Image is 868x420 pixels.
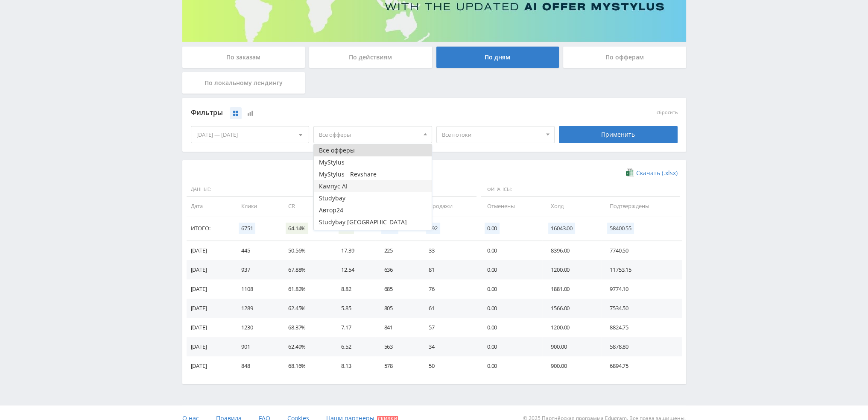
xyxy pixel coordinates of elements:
[601,241,681,260] td: 7740.50
[601,279,681,299] td: 9774.10
[187,318,233,337] td: [DATE]
[375,318,420,337] td: 841
[280,337,333,356] td: 62.49%
[542,197,601,216] td: Холд
[187,356,233,376] td: [DATE]
[375,299,420,318] td: 805
[479,197,542,216] td: Отменены
[280,356,333,376] td: 68.16%
[314,168,432,180] button: MyStylus - Revshare
[314,144,432,156] button: Все офферы
[309,47,432,68] div: По действиям
[182,72,305,94] div: По локальному лендингу
[542,299,601,318] td: 1566.00
[187,260,233,279] td: [DATE]
[479,299,542,318] td: 0.00
[280,318,333,337] td: 68.37%
[286,223,308,234] span: 64.14%
[280,299,333,318] td: 62.45%
[233,318,280,337] td: 1230
[420,337,479,356] td: 34
[319,126,419,143] span: Все офферы
[479,279,542,299] td: 0.00
[563,47,686,68] div: По офферам
[314,192,432,204] button: Studybay
[239,223,255,234] span: 6751
[187,216,233,241] td: Итого:
[548,223,575,234] span: 16043.00
[333,337,375,356] td: 6.52
[233,337,280,356] td: 901
[191,126,309,143] div: [DATE] — [DATE]
[314,228,432,240] button: Study AI (RevShare)
[233,241,280,260] td: 445
[280,260,333,279] td: 67.88%
[607,223,634,234] span: 58400.55
[479,356,542,376] td: 0.00
[233,197,280,216] td: Клики
[542,260,601,279] td: 1200.00
[542,318,601,337] td: 1200.00
[375,241,420,260] td: 225
[233,279,280,299] td: 1108
[187,337,233,356] td: [DATE]
[481,182,680,197] span: Финансы:
[420,197,479,216] td: Продажи
[420,260,479,279] td: 81
[485,223,500,234] span: 0.00
[479,241,542,260] td: 0.00
[333,299,375,318] td: 5.85
[375,356,420,376] td: 578
[601,299,681,318] td: 7534.50
[187,197,233,216] td: Дата
[657,110,678,115] button: сбросить
[626,169,677,177] a: Скачать (.xlsx)
[187,241,233,260] td: [DATE]
[191,106,555,119] div: Фильтры
[375,337,420,356] td: 563
[479,260,542,279] td: 0.00
[542,337,601,356] td: 900.00
[187,279,233,299] td: [DATE]
[626,168,633,177] img: xlsx
[542,279,601,299] td: 1881.00
[442,126,542,143] span: Все потоки
[636,170,678,176] span: Скачать (.xlsx)
[233,299,280,318] td: 1289
[426,223,440,234] span: 392
[314,204,432,216] button: Автор24
[182,47,305,68] div: По заказам
[542,241,601,260] td: 8396.00
[601,356,681,376] td: 6894.75
[420,318,479,337] td: 57
[333,356,375,376] td: 8.13
[375,279,420,299] td: 685
[375,260,420,279] td: 636
[314,156,432,168] button: MyStylus
[542,356,601,376] td: 900.00
[280,241,333,260] td: 50.56%
[601,260,681,279] td: 11753.15
[479,318,542,337] td: 0.00
[333,318,375,337] td: 7.17
[420,279,479,299] td: 76
[333,260,375,279] td: 12.54
[233,260,280,279] td: 937
[333,241,375,260] td: 17.39
[233,356,280,376] td: 848
[601,197,681,216] td: Подтверждены
[420,299,479,318] td: 61
[333,279,375,299] td: 8.82
[601,337,681,356] td: 5878.80
[420,241,479,260] td: 33
[420,356,479,376] td: 50
[187,299,233,318] td: [DATE]
[559,126,678,143] div: Применить
[314,216,432,228] button: Studybay [GEOGRAPHIC_DATA]
[314,180,432,192] button: Кампус AI
[479,337,542,356] td: 0.00
[187,182,374,197] span: Данные:
[436,47,559,68] div: По дням
[280,279,333,299] td: 61.82%
[280,197,333,216] td: CR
